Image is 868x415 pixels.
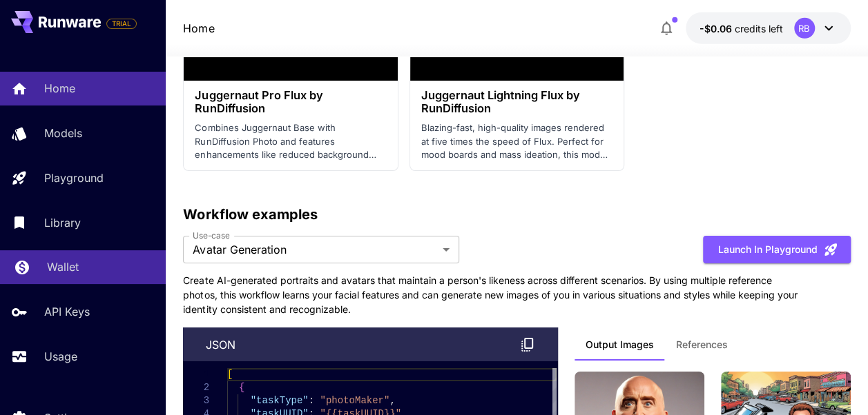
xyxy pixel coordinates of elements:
[183,20,214,37] nav: breadcrumb
[794,18,815,39] div: RB
[107,19,136,29] span: TRIAL
[421,121,613,162] p: Blazing-fast, high-quality images rendered at five times the speed of Flux. Perfect for mood boar...
[44,214,81,231] p: Library
[183,381,209,394] div: 2
[686,12,851,44] button: -$0.06298RB
[239,382,244,393] span: {
[44,348,77,365] p: Usage
[700,23,735,34] span: -$0.06
[47,259,79,275] p: Wallet
[44,170,104,186] p: Playground
[676,338,728,351] span: References
[195,121,386,162] p: Combines Juggernaut Base with RunDiffusion Photo and features enhancements like reduced backgroun...
[309,395,314,406] span: :
[421,89,613,115] h3: Juggernaut Lightning Flux by RunDiffusion
[586,338,654,351] span: Output Images
[195,89,386,115] h3: Juggernaut Pro Flux by RunDiffusion
[106,15,137,32] span: Add your payment card to enable full platform functionality.
[44,80,75,97] p: Home
[44,303,90,320] p: API Keys
[193,241,437,258] span: Avatar Generation
[193,230,229,241] label: Use-case
[183,394,209,407] div: 3
[205,336,235,353] p: json
[183,273,804,316] p: Create AI-generated portraits and avatars that maintain a person's likeness across different scen...
[735,23,783,34] span: credits left
[183,204,850,225] p: Workflow examples
[320,395,390,406] span: "photoMaker"
[183,20,214,37] a: Home
[700,21,783,36] div: -$0.06298
[227,369,233,380] span: [
[183,368,209,381] div: 1
[251,395,309,406] span: "taskType"
[390,395,396,406] span: ,
[703,236,851,264] button: Launch in Playground
[44,125,82,141] p: Models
